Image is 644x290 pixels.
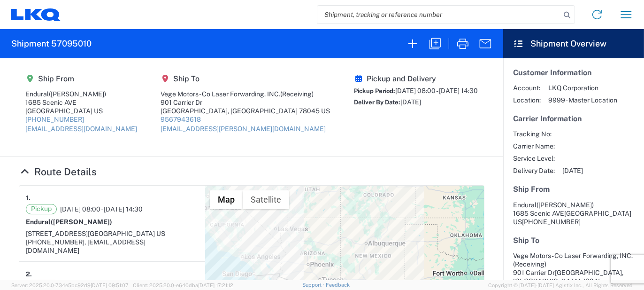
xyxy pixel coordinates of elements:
[26,230,88,237] span: [STREET_ADDRESS]
[513,201,537,209] span: Endural
[198,282,233,288] span: [DATE] 17:21:12
[60,205,143,213] span: [DATE] 08:00 - [DATE] 14:30
[400,98,421,106] span: [DATE]
[25,116,84,123] a: [PHONE_NUMBER]
[562,166,583,175] span: [DATE]
[25,74,137,83] h5: Ship From
[548,84,617,92] span: LKQ Corporation
[88,230,165,237] span: [GEOGRAPHIC_DATA] US
[19,166,97,178] a: Hide Details
[326,282,350,288] a: Feedback
[513,68,634,77] h5: Customer Information
[25,107,137,115] div: [GEOGRAPHIC_DATA] US
[11,282,129,288] span: Server: 2025.20.0-734e5bc92d9
[25,125,137,133] a: [EMAIL_ADDRESS][DOMAIN_NAME]
[317,6,560,24] input: Shipment, tracking or reference number
[133,282,233,288] span: Client: 2025.20.0-e640dba
[161,90,330,98] div: Vege Motors - Co Laser Forwarding, INC.
[513,114,634,123] h5: Carrier Information
[513,84,541,92] span: Account:
[161,98,330,107] div: 901 Carrier Dr
[513,260,546,268] span: (Receiving)
[51,218,112,226] span: ([PERSON_NAME])
[26,192,31,204] strong: 1.
[513,154,555,163] span: Service Level:
[548,96,617,104] span: 9999 - Master Location
[537,201,594,209] span: ([PERSON_NAME])
[354,99,400,106] span: Deliver By Date:
[513,252,633,276] span: Vege Motors - Co Laser Forwarding, INC. 901 Carrier Dr
[26,238,199,255] div: [PHONE_NUMBER], [EMAIL_ADDRESS][DOMAIN_NAME]
[25,98,137,107] div: 1685 Scenic AVE
[522,218,581,226] span: [PHONE_NUMBER]
[354,87,395,94] span: Pickup Period:
[161,125,326,133] a: [EMAIL_ADDRESS][PERSON_NAME][DOMAIN_NAME]
[26,268,32,280] strong: 2.
[513,96,541,104] span: Location:
[11,38,92,49] h2: Shipment 57095010
[513,166,555,175] span: Delivery Date:
[281,90,314,98] span: (Receiving)
[161,107,330,115] div: [GEOGRAPHIC_DATA], [GEOGRAPHIC_DATA] 78045 US
[513,130,555,138] span: Tracking No:
[49,90,106,98] span: ([PERSON_NAME])
[513,185,634,194] h5: Ship From
[513,236,634,245] h5: Ship To
[503,29,644,58] header: Shipment Overview
[243,190,289,209] button: Show satellite imagery
[161,74,330,83] h5: Ship To
[26,204,57,214] span: Pickup
[161,116,201,123] a: 9567943618
[488,281,633,290] span: Copyright © [DATE]-[DATE] Agistix Inc., All Rights Reserved
[395,87,478,94] span: [DATE] 08:00 - [DATE] 14:30
[210,190,243,209] button: Show street map
[25,90,137,98] div: Endural
[302,282,326,288] a: Support
[513,210,564,217] span: 1685 Scenic AVE
[354,74,478,83] h5: Pickup and Delivery
[513,142,555,150] span: Carrier Name:
[513,201,634,226] address: [GEOGRAPHIC_DATA] US
[91,282,129,288] span: [DATE] 09:51:07
[26,218,112,226] strong: Endural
